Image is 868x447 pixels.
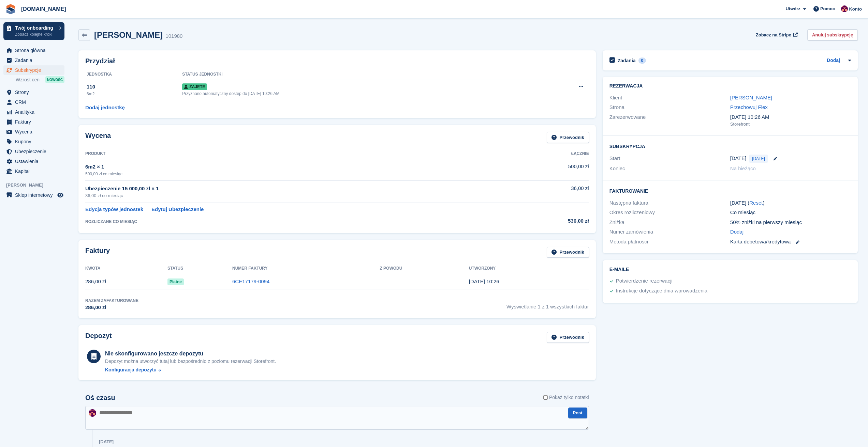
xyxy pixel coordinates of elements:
span: Zobacz na Stripe [756,32,791,38]
div: 50% zniżki na pierwszy miesiąc [730,219,851,226]
span: Wycena [15,127,56,137]
a: menu [3,107,64,117]
span: Subskrypcje [15,65,56,75]
div: 101980 [165,32,182,40]
div: Zarezerwowane [609,113,730,128]
a: menu [3,157,64,166]
h2: Oś czasu [85,394,115,402]
th: Jednostka [85,69,182,80]
a: Anuluj subskrypcję [807,29,858,41]
button: Post [568,408,587,419]
div: Okres rozliczeniowy [609,209,730,217]
a: menu [3,166,64,176]
th: Numer faktury [232,263,380,274]
a: Edycja typów jednostek [85,206,143,213]
h2: Fakturowanie [609,187,851,194]
div: Ubezpieczenie 15 000,00 zł × 1 [85,185,513,193]
div: Koniec [609,165,730,173]
a: menu [3,46,64,55]
span: Faktury [15,117,56,127]
a: [DOMAIN_NAME] [18,3,69,15]
a: menu [3,65,64,75]
h2: Rezerwacja [609,83,851,89]
div: Storefront [730,121,851,128]
p: Depozyt można utworzyć tutaj lub bezpośrednio z poziomu rezerwacji Storefront. [105,358,276,365]
a: Konfiguracja depozytu [105,366,276,373]
span: Strony [15,87,56,97]
th: Utworzony [469,263,589,274]
div: 0 [638,58,646,64]
div: Przyznano automatyczny dostęp do [DATE] 10:26 AM [182,91,537,97]
span: Płatne [167,278,184,285]
th: Produkt [85,148,513,159]
th: Kwota [85,263,167,274]
th: Z powodu [380,263,469,274]
a: Przewodnik [547,332,589,343]
div: 536,00 zł [513,217,589,225]
span: Zadania [15,55,56,65]
div: [DATE] [99,439,114,445]
a: menu [3,147,64,156]
span: [DATE] [749,155,768,163]
a: menu [3,127,64,137]
a: menu [3,137,64,146]
div: 36,00 zł co miesiąc [85,192,513,199]
a: Dodaj jednostkę [85,104,125,112]
input: Pokaż tylko notatki [543,394,548,401]
h2: Subskrypcja [609,143,851,149]
a: Wzrost cen NOWOŚĆ [16,76,64,83]
span: Sklep internetowy [15,190,56,200]
a: 6CE17179-0094 [232,278,269,284]
h2: E-maile [609,267,851,272]
a: Dodaj [730,228,744,236]
span: Ubezpieczenie [15,147,56,156]
time: 2025-08-16 23:00:00 UTC [730,155,746,162]
div: Nie skonfigurowano jeszcze depozytu [105,350,276,358]
a: Zobacz na Stripe [753,29,799,41]
div: Razem zafakturowane [85,298,138,304]
div: NOWOŚĆ [45,76,64,83]
a: menu [3,55,64,65]
div: Instrukcje dotyczące dnia wprowadzenia [616,287,707,295]
time: 2025-08-17 08:26:08 UTC [469,278,499,284]
span: Pomoc [820,5,835,12]
span: Wzrost cen [16,77,40,83]
div: Klient [609,94,730,102]
div: Co miesiąc [730,209,851,217]
div: Metoda płatności [609,238,730,246]
div: Numer zamówienia [609,228,730,236]
div: 500,00 zł co miesiąc [85,171,513,177]
div: 286,00 zł [85,304,138,312]
div: Następna faktura [609,199,730,207]
div: Strona [609,103,730,111]
img: stora-icon-8386f47178a22dfd0bd8f6a31ec36ba5ce8667c1dd55bd0f319d3a0aa187defe.svg [5,4,16,14]
span: Na bieżąco [730,165,756,171]
p: Twój onboarding [15,26,56,30]
a: menu [3,117,64,127]
a: Reset [749,200,763,206]
span: Konto [849,6,862,13]
a: menu [3,87,64,97]
h2: [PERSON_NAME] [94,30,163,39]
span: Kapitał [15,166,56,176]
div: Karta debetowa/kredytowa [730,238,851,246]
h2: Zadania [618,58,636,64]
img: Mateusz Kacwin [89,409,96,417]
h2: Depozyt [85,332,112,343]
h2: Przydział [85,57,589,65]
div: Konfiguracja depozytu [105,366,157,373]
td: 500,00 zł [513,159,589,180]
th: Status jednostki [182,69,537,80]
td: 36,00 zł [513,181,589,203]
div: 6m2 [87,91,182,97]
img: Mateusz Kacwin [841,5,848,12]
td: 286,00 zł [85,274,167,289]
span: Strona główna [15,46,56,55]
a: Przewodnik [547,247,589,258]
a: Edytuj Ubezpieczenie [151,206,204,213]
div: Start [609,155,730,163]
span: Kupony [15,137,56,146]
div: [DATE] 10:26 AM [730,113,851,121]
a: menu [3,97,64,107]
a: Podgląd sklepu [56,191,64,199]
